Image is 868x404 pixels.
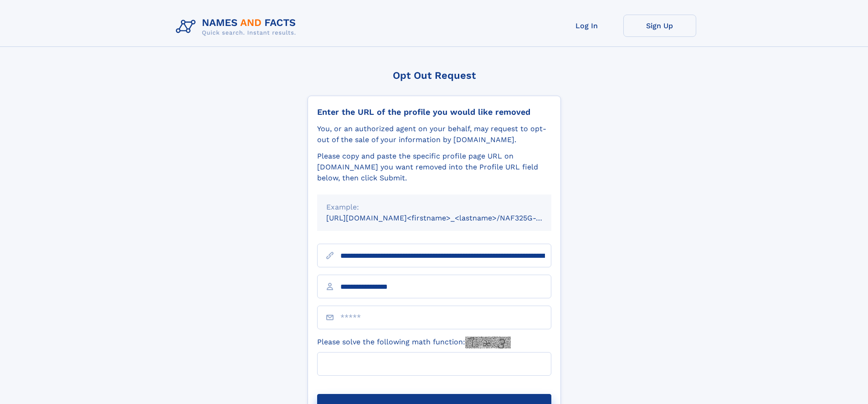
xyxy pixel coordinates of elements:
div: Enter the URL of the profile you would like removed [317,107,551,117]
label: Please solve the following math function: [317,337,511,348]
div: You, or an authorized agent on your behalf, may request to opt-out of the sale of your informatio... [317,123,551,145]
div: Opt Out Request [308,70,561,81]
a: Sign Up [623,15,696,37]
img: Logo Names and Facts [172,15,303,39]
a: Log In [550,15,623,37]
small: [URL][DOMAIN_NAME]<firstname>_<lastname>/NAF325G-xxxxxxxx [326,214,569,222]
div: Example: [326,202,542,213]
div: Please copy and paste the specific profile page URL on [DOMAIN_NAME] you want removed into the Pr... [317,151,551,184]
